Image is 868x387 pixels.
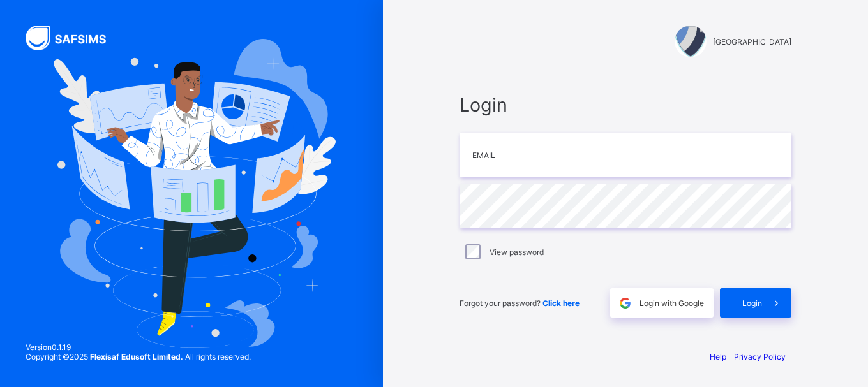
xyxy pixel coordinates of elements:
[618,296,632,310] img: google.396cfc9801f0270233282035f929180a.svg
[710,352,726,361] a: Help
[460,94,791,116] span: Login
[640,298,704,308] span: Login with Google
[460,298,580,308] span: Forgot your password?
[542,298,580,308] a: Click here
[26,26,121,50] img: SAFSIMS Logo
[742,298,762,308] span: Login
[47,39,336,349] img: Hero Image
[490,247,544,257] label: View password
[713,37,791,47] span: [GEOGRAPHIC_DATA]
[734,352,786,361] a: Privacy Policy
[90,352,183,361] strong: Flexisaf Edusoft Limited.
[26,342,251,352] span: Version 0.1.19
[26,352,251,361] span: Copyright © 2025 All rights reserved.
